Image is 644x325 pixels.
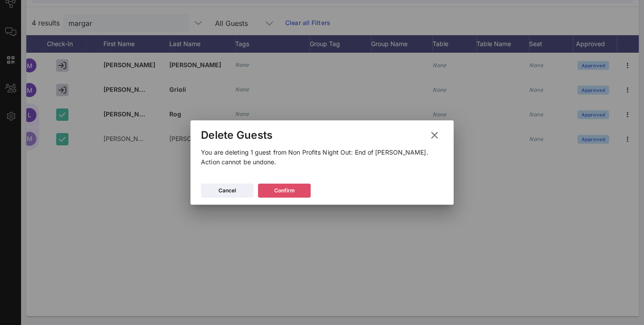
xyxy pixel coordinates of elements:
div: Cancel [218,186,236,195]
div: Delete Guests [201,129,272,142]
p: You are deleting 1 guest from Non Profits Night Out: End of [PERSON_NAME]. Action cannot be undone. [201,148,443,167]
button: Confirm [258,184,311,198]
button: Cancel [201,184,254,198]
div: Confirm [274,186,295,195]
